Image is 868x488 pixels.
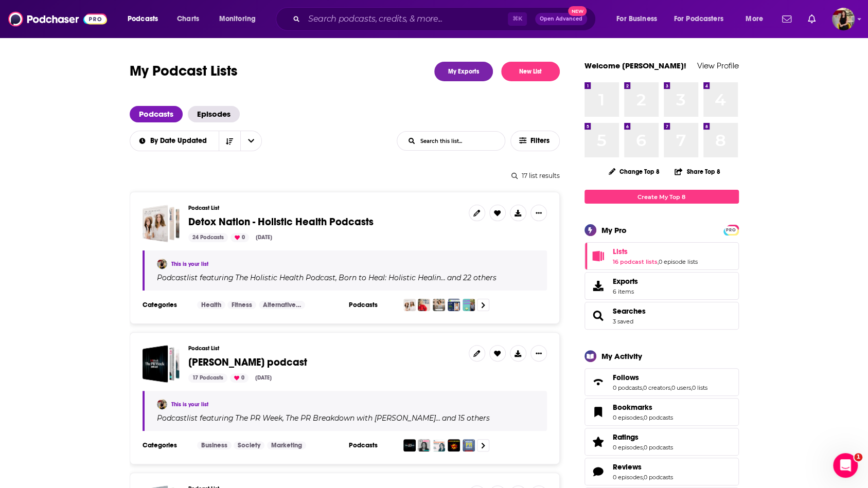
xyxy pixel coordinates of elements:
[212,11,269,27] button: open menu
[143,205,180,242] span: Detox Nation - Holistic Health Podcasts
[188,216,374,228] a: Detox Nation - Holistic Health Podcasts
[613,373,639,382] span: Follows
[188,233,228,242] div: 24 Podcasts
[143,441,189,449] h3: Categories
[658,258,659,265] span: ,
[613,444,643,451] a: 0 episodes
[613,474,643,481] a: 0 episodes
[188,215,374,228] span: Detox Nation - Holistic Health Podcasts
[613,288,638,295] span: 6 items
[584,368,739,396] span: Follows
[143,345,180,383] a: Danielle PR podcast
[616,12,657,26] span: For Business
[286,414,440,422] h4: The PR Breakdown with [PERSON_NAME]…
[418,439,430,451] img: The PR Breakdown with Molly McPherson
[584,190,739,204] a: Create My Top 8
[157,399,167,409] img: cassey
[463,299,475,311] img: A Healthy Curiosity
[613,258,658,265] a: 16 podcast lists
[177,12,199,26] span: Charts
[442,413,490,423] p: and 15 others
[588,405,609,419] a: Bookmarks
[197,301,225,309] a: Health
[171,261,208,267] a: This is your list
[613,277,638,286] span: Exports
[130,172,560,179] div: 17 list results
[403,439,416,451] img: The PR Week
[418,299,430,311] img: Born to Heal: Holistic Healing for Optimal Health
[530,137,551,144] span: Filters
[832,8,855,30] span: Logged in as cassey
[613,306,646,316] a: Searches
[642,384,643,391] span: ,
[219,12,256,26] span: Monitoring
[130,62,238,81] h1: My Podcast Lists
[234,274,335,282] a: The Holistic Health Podcast
[609,11,670,27] button: open menu
[530,205,547,221] button: Show More Button
[188,106,240,122] span: Episodes
[667,11,738,27] button: open menu
[643,414,644,421] span: ,
[231,233,249,242] div: 0
[448,299,460,311] img: Accelerated Health with Sara Banta
[584,272,739,300] a: Exports
[588,309,609,323] a: Searches
[188,356,307,369] span: [PERSON_NAME] podcast
[833,453,858,478] iframe: Intercom live chat
[188,357,307,368] a: [PERSON_NAME] podcast
[643,474,644,481] span: ,
[568,6,587,16] span: New
[613,247,628,256] span: Lists
[670,384,671,391] span: ,
[691,384,692,391] span: ,
[448,439,460,451] img: Beyond Social Media: The Marketing, Advertising & Public Relations Podcast
[510,131,560,151] button: Filters
[613,432,639,442] span: Ratings
[692,384,707,391] a: 0 lists
[535,13,587,25] button: Open AdvancedNew
[601,351,642,361] div: My Activity
[643,444,644,451] span: ,
[613,403,673,412] a: Bookmarks
[832,8,855,30] img: User Profile
[188,373,227,383] div: 17 Podcasts
[267,441,306,449] a: Marketing
[286,7,606,31] div: Search podcasts, credits, & more...
[130,106,183,122] a: Podcasts
[150,137,210,144] span: By Date Updated
[584,428,739,456] span: Ratings
[129,137,219,144] button: open menu
[674,12,723,26] span: For Podcasters
[157,259,167,269] a: cassey
[235,414,282,422] h4: The PR Week
[130,131,262,151] h2: Choose List sort
[613,373,707,382] a: Follows
[603,165,666,178] button: Change Top 8
[746,12,763,26] span: More
[643,384,670,391] a: 0 creators
[433,299,445,311] img: Healthful Pursuit Podcast
[588,464,609,479] a: Reviews
[584,242,739,270] span: Lists
[674,161,720,182] button: Share Top 8
[197,441,232,449] a: Business
[259,301,305,309] a: Alternative Health
[8,9,107,29] img: Podchaser - Follow, Share and Rate Podcasts
[725,226,737,234] span: PRO
[251,373,276,383] div: [DATE]
[284,414,440,422] a: The PR Breakdown with [PERSON_NAME]…
[644,474,673,481] a: 0 podcasts
[433,439,445,451] img: PR Resolution podcast
[157,413,535,423] div: Podcast list featuring
[588,249,609,263] a: Lists
[584,398,739,426] span: Bookmarks
[171,401,208,408] a: This is your list
[349,441,395,449] h3: Podcasts
[588,279,609,293] span: Exports
[120,11,171,27] button: open menu
[128,12,158,26] span: Podcasts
